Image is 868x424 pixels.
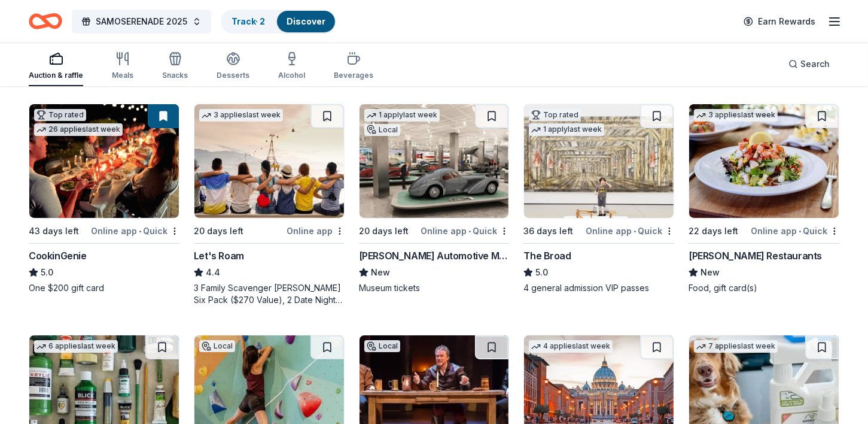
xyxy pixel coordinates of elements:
[689,104,839,218] img: Image for Cameron Mitchell Restaurants
[586,223,674,238] div: Online app Quick
[287,16,325,26] a: Discover
[112,47,133,86] button: Meals
[29,104,179,218] img: Image for CookinGenie
[287,223,345,238] div: Online app
[359,224,409,238] div: 20 days left
[523,249,571,263] div: The Broad
[29,47,83,86] button: Auction & raffle
[96,14,187,29] span: SAMOSERENADE 2025
[359,249,510,263] div: [PERSON_NAME] Automotive Museum
[278,71,305,80] div: Alcohol
[72,10,211,34] button: SAMOSERENADE 2025
[364,124,400,136] div: Local
[689,282,839,294] div: Food, gift card(s)
[689,104,839,294] a: Image for Cameron Mitchell Restaurants3 applieslast week22 days leftOnline app•Quick[PERSON_NAME]...
[529,109,581,121] div: Top rated
[217,71,249,80] div: Desserts
[162,71,188,80] div: Snacks
[29,104,179,294] a: Image for CookinGenieTop rated26 applieslast week43 days leftOnline app•QuickCookinGenie5.0One $2...
[468,226,471,236] span: •
[29,71,83,80] div: Auction & raffle
[221,10,336,34] button: Track· 2Discover
[736,11,823,32] a: Earn Rewards
[360,104,509,218] img: Image for Petersen Automotive Museum
[91,223,179,238] div: Online app Quick
[29,224,79,238] div: 43 days left
[232,16,265,26] a: Track· 2
[34,123,123,136] div: 26 applies last week
[529,340,613,353] div: 4 applies last week
[689,249,822,263] div: [PERSON_NAME] Restaurants
[217,47,249,86] button: Desserts
[194,104,345,306] a: Image for Let's Roam3 applieslast week20 days leftOnline appLet's Roam4.43 Family Scavenger [PERS...
[41,265,53,280] span: 5.0
[112,71,133,80] div: Meals
[359,282,510,294] div: Museum tickets
[194,224,243,238] div: 20 days left
[523,104,674,294] a: Image for The BroadTop rated1 applylast week36 days leftOnline app•QuickThe Broad5.04 general adm...
[29,249,87,263] div: CookinGenie
[199,340,235,352] div: Local
[194,104,344,218] img: Image for Let's Roam
[800,57,830,71] span: Search
[701,265,720,280] span: New
[194,249,244,263] div: Let's Roam
[206,265,220,280] span: 4.4
[359,104,510,294] a: Image for Petersen Automotive Museum1 applylast weekLocal20 days leftOnline app•Quick[PERSON_NAME...
[751,223,839,238] div: Online app Quick
[524,104,674,218] img: Image for The Broad
[334,71,373,80] div: Beverages
[694,109,778,122] div: 3 applies last week
[278,47,305,86] button: Alcohol
[799,226,801,236] span: •
[139,226,141,236] span: •
[34,340,118,353] div: 6 applies last week
[364,340,400,352] div: Local
[334,47,373,86] button: Beverages
[779,52,839,76] button: Search
[523,282,674,294] div: 4 general admission VIP passes
[535,265,548,280] span: 5.0
[421,223,509,238] div: Online app Quick
[29,282,179,294] div: One $200 gift card
[689,224,738,238] div: 22 days left
[34,109,86,121] div: Top rated
[29,7,62,35] a: Home
[194,282,345,306] div: 3 Family Scavenger [PERSON_NAME] Six Pack ($270 Value), 2 Date Night Scavenger [PERSON_NAME] Two ...
[634,226,636,236] span: •
[694,340,778,353] div: 7 applies last week
[364,109,440,122] div: 1 apply last week
[529,123,604,136] div: 1 apply last week
[523,224,573,238] div: 36 days left
[199,109,283,122] div: 3 applies last week
[162,47,188,86] button: Snacks
[371,265,390,280] span: New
